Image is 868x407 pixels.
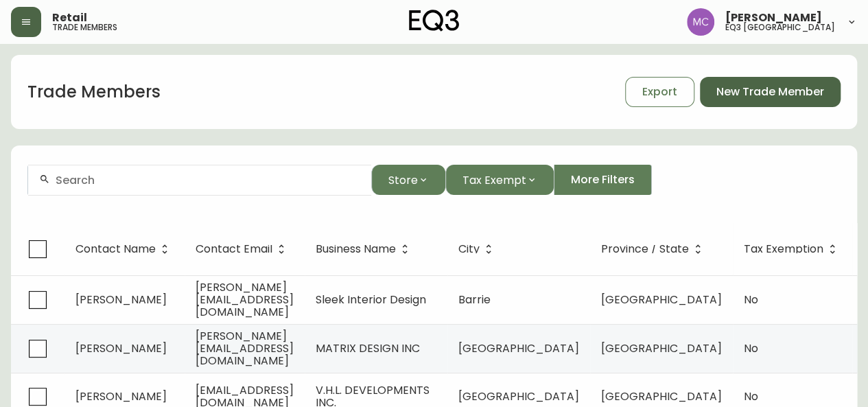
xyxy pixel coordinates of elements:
[601,388,722,404] span: [GEOGRAPHIC_DATA]
[409,10,460,32] img: logo
[462,172,526,189] span: Tax Exempt
[196,243,290,255] span: Contact Email
[371,165,445,195] button: Store
[554,165,652,195] button: More Filters
[196,328,294,369] span: [PERSON_NAME][EMAIL_ADDRESS][DOMAIN_NAME]
[75,340,167,356] span: [PERSON_NAME]
[458,243,497,255] span: City
[56,174,360,187] input: Search
[625,77,694,107] button: Export
[196,245,272,253] span: Contact Email
[316,292,426,307] span: Sleek Interior Design
[52,23,117,32] h5: trade members
[458,245,480,253] span: City
[716,84,824,100] span: New Trade Member
[75,292,167,307] span: [PERSON_NAME]
[75,245,156,253] span: Contact Name
[458,340,579,356] span: [GEOGRAPHIC_DATA]
[687,8,714,36] img: 6dbdb61c5655a9a555815750a11666cc
[52,12,87,23] span: Retail
[27,80,161,104] h1: Trade Members
[744,388,758,404] span: No
[458,388,579,404] span: [GEOGRAPHIC_DATA]
[744,292,758,307] span: No
[316,340,420,356] span: MATRIX DESIGN INC
[75,388,167,404] span: [PERSON_NAME]
[725,23,835,32] h5: eq3 [GEOGRAPHIC_DATA]
[388,172,418,189] span: Store
[744,243,841,255] span: Tax Exemption
[458,292,491,307] span: Barrie
[601,245,689,253] span: Province / State
[601,340,722,356] span: [GEOGRAPHIC_DATA]
[196,279,294,320] span: [PERSON_NAME][EMAIL_ADDRESS][DOMAIN_NAME]
[744,245,823,253] span: Tax Exemption
[571,172,635,187] span: More Filters
[316,245,396,253] span: Business Name
[700,77,841,107] button: New Trade Member
[316,243,414,255] span: Business Name
[744,340,758,356] span: No
[75,243,174,255] span: Contact Name
[725,12,822,23] span: [PERSON_NAME]
[601,292,722,307] span: [GEOGRAPHIC_DATA]
[642,84,677,100] span: Export
[445,165,554,195] button: Tax Exempt
[601,243,707,255] span: Province / State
